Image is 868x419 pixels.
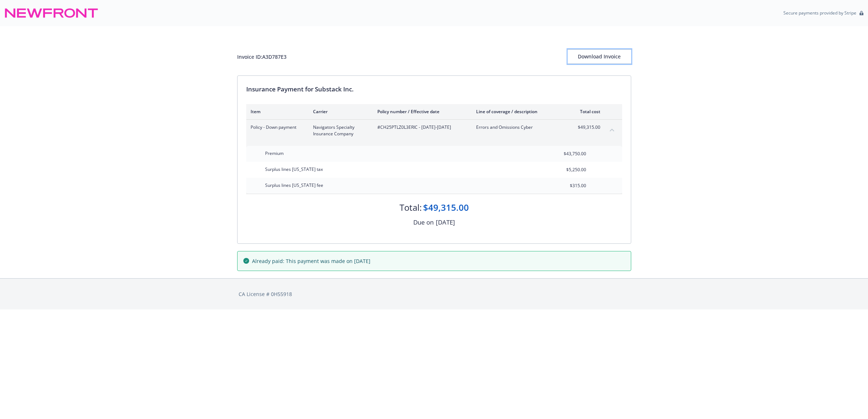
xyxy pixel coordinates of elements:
[543,164,591,175] input: 0.00
[476,124,561,131] span: Errors and Omissions Cyber
[377,108,465,115] div: Policy number / Effective date
[573,108,600,115] div: Total cost
[313,124,366,137] span: Navigators Specialty Insurance Company
[543,148,591,159] input: 0.00
[265,150,284,156] span: Premium
[377,124,465,131] span: #CH25PTLZ0L3ERIC - [DATE]-[DATE]
[606,124,618,136] button: collapse content
[436,218,455,227] div: [DATE]
[265,166,323,172] span: Surplus lines [US_STATE] tax
[251,108,301,115] div: Item
[399,201,422,214] div: Total:
[265,182,323,188] span: Surplus lines [US_STATE] fee
[543,180,591,191] input: 0.00
[246,120,622,141] div: Policy - Down paymentNavigators Specialty Insurance Company#CH25PTLZ0L3ERIC - [DATE]-[DATE]Errors...
[413,218,434,227] div: Due on
[246,85,622,94] div: Insurance Payment for Substack Inc.
[252,257,370,265] span: Already paid: This payment was made on [DATE]
[573,124,600,131] span: $49,315.00
[239,290,630,298] div: CA License # 0H55918
[568,50,631,63] div: Download Invoice
[423,201,469,214] div: $49,315.00
[476,108,561,115] div: Line of coverage / description
[783,10,856,16] p: Secure payments provided by Stripe
[313,108,366,115] div: Carrier
[251,124,301,131] span: Policy - Down payment
[237,53,287,61] div: Invoice ID: A3D787E3
[568,49,631,64] button: Download Invoice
